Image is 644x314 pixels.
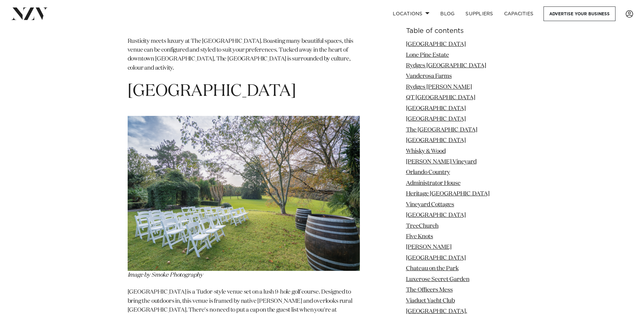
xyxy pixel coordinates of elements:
[406,277,470,282] a: Luxerose Secret Garden
[406,106,466,111] a: [GEOGRAPHIC_DATA]
[406,84,472,90] a: Rydges [PERSON_NAME]
[128,272,203,278] span: Image by Smoke Photography
[544,6,615,21] a: Advertise your business
[406,28,517,35] h6: Table of contents
[406,266,459,272] a: Chateau on the Park
[406,116,466,122] a: [GEOGRAPHIC_DATA]
[128,37,360,73] p: Rusticity meets luxury at The [GEOGRAPHIC_DATA]. Boasting many beautiful spaces, this venue can b...
[460,6,498,21] a: SUPPLIERS
[406,223,439,229] a: TreeChurch
[435,6,460,21] a: BLOG
[406,52,449,58] a: Lone Pine Estate
[128,81,360,102] h1: [GEOGRAPHIC_DATA]
[406,159,477,165] a: [PERSON_NAME] Vineyard
[406,73,452,79] a: Vanderosa Farms
[406,63,486,69] a: Rydges [GEOGRAPHIC_DATA]
[406,180,461,186] a: Administrator House
[406,202,454,208] a: Vineyard Cottages
[406,148,446,154] a: Whisky & Wood
[406,170,450,175] a: Orlando Country
[406,298,455,304] a: Viaduct Yacht Club
[11,7,48,20] img: nzv-logo.png
[406,234,433,240] a: Five Knots
[406,191,490,197] a: Heritage [GEOGRAPHIC_DATA]
[387,6,435,21] a: Locations
[499,6,539,21] a: Capacities
[406,41,466,47] a: [GEOGRAPHIC_DATA]
[406,255,466,261] a: [GEOGRAPHIC_DATA]
[406,244,452,250] a: [PERSON_NAME]
[406,138,466,143] a: [GEOGRAPHIC_DATA]
[406,127,477,133] a: The [GEOGRAPHIC_DATA]
[406,95,475,101] a: QT [GEOGRAPHIC_DATA]
[406,287,453,293] a: The Officers Mess
[406,212,466,218] a: [GEOGRAPHIC_DATA]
